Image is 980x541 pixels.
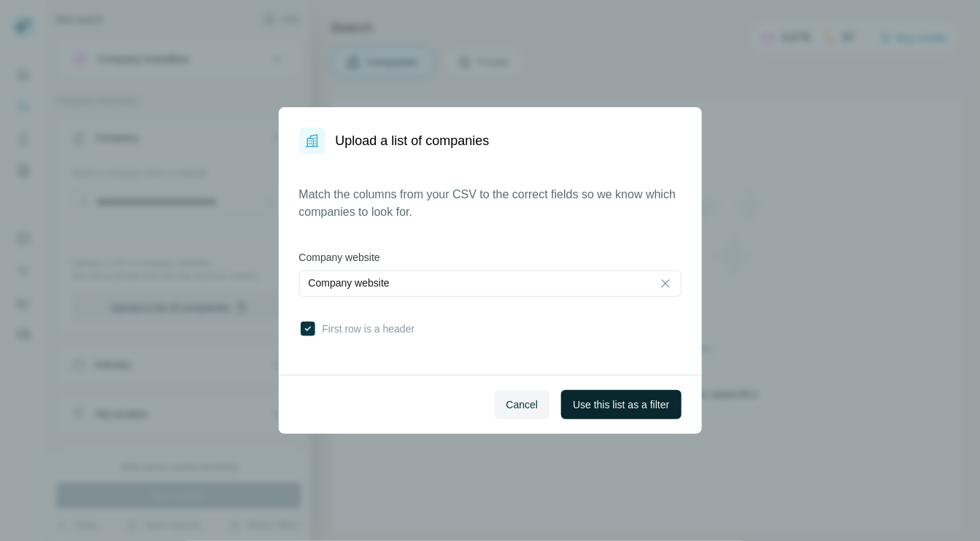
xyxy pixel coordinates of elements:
p: Match the columns from your CSV to the correct fields so we know which companies to look for. [299,186,682,221]
h1: Upload a list of companies [336,131,490,151]
span: Cancel [506,397,539,412]
label: Company website [299,250,682,265]
p: Company website [309,276,390,290]
button: Cancel [495,390,550,419]
span: Use this list as a filter [573,397,669,412]
span: First row is a header [317,322,415,336]
button: Use this list as a filter [561,390,681,419]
